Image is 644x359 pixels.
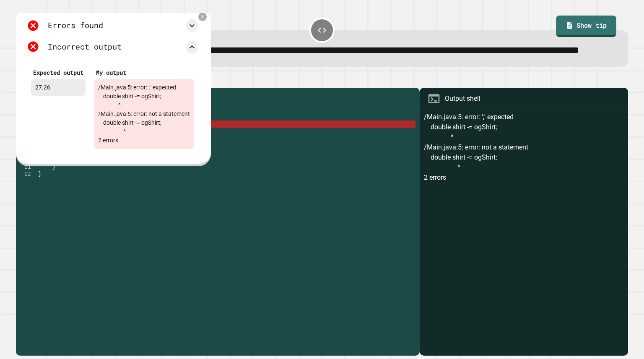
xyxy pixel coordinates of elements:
div: Output shell [445,94,480,104]
div: Incorrect output [48,41,122,53]
div: /Main.java:5: error: ';' expected double shirt -= ogShirt; ^ /Main.java:5: error: not a statement... [424,112,623,356]
div: 12 [16,170,36,178]
div: 11 [16,163,36,170]
div: 27.26 [31,79,86,96]
div: My output [96,68,192,77]
div: /Main.java:5: error: ';' expected double shirt -= ogShirt; ^ /Main.java:5: error: not a statement... [94,79,194,149]
div: 10 [16,156,36,163]
a: Show tip [556,16,616,37]
div: Errors found [48,20,103,31]
div: Expected output [33,68,83,77]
